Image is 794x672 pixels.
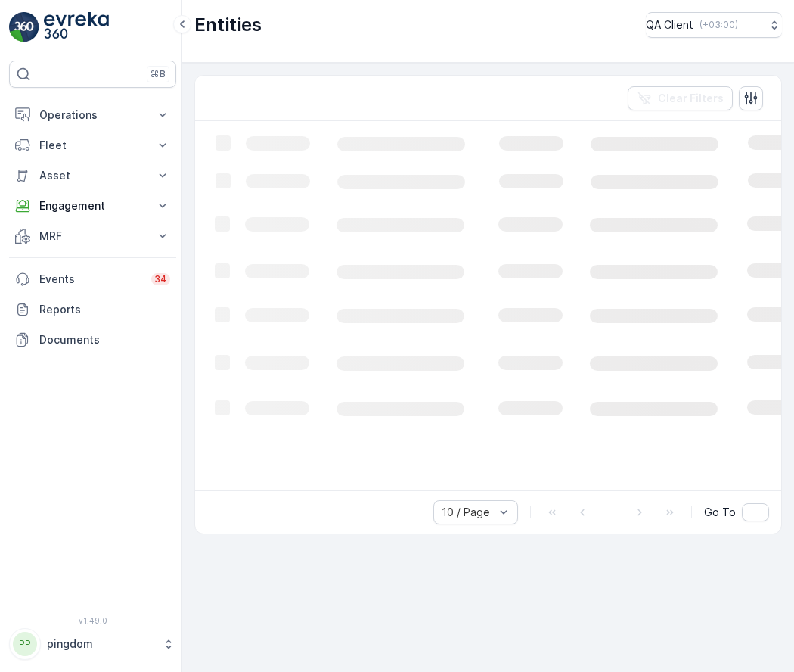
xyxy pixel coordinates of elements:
button: Operations [9,100,176,130]
span: Go To [704,505,736,520]
img: logo [9,12,39,42]
p: Fleet [39,138,146,153]
div: PP [13,632,37,656]
p: Entities [194,13,262,37]
button: Engagement [9,191,176,221]
a: Reports [9,294,176,325]
button: Fleet [9,130,176,160]
p: Engagement [39,198,146,213]
p: Asset [39,168,146,183]
button: QA Client(+03:00) [646,12,782,38]
p: QA Client [646,17,693,33]
p: ( +03:00 ) [699,19,738,31]
p: Events [39,272,142,287]
a: Events34 [9,264,176,294]
p: MRF [39,229,146,244]
p: ⌘B [150,68,166,80]
button: PPpingdom [9,628,176,660]
p: Clear Filters [658,91,724,106]
p: 34 [154,273,167,285]
button: Asset [9,160,176,191]
p: Operations [39,107,146,123]
a: Documents [9,325,176,355]
span: v 1.49.0 [9,616,176,625]
button: MRF [9,221,176,251]
p: Documents [39,332,170,347]
p: pingdom [47,636,155,652]
button: Clear Filters [628,86,733,110]
p: Reports [39,302,170,317]
img: logo_light-DOdMpM7g.png [44,12,109,42]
